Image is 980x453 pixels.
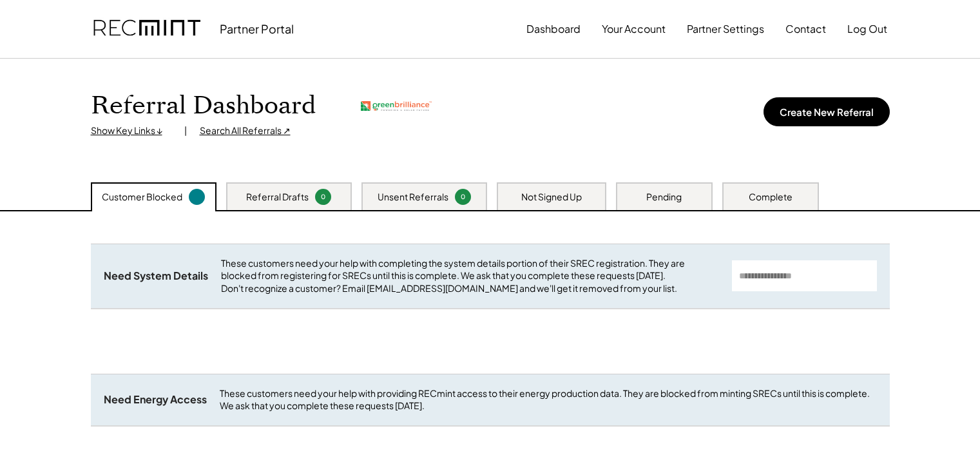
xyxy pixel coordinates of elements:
[361,101,432,111] img: greenbrilliance.png
[246,191,309,204] div: Referral Drafts
[457,192,469,202] div: 0
[687,16,764,42] button: Partner Settings
[847,16,887,42] button: Log Out
[220,21,294,36] div: Partner Portal
[104,393,207,407] div: Need Energy Access
[220,387,877,412] div: These customers need your help with providing RECmint access to their energy production data. The...
[93,7,200,51] img: recmint-logotype%403x.png
[104,269,208,283] div: Need System Details
[646,191,682,204] div: Pending
[378,191,448,204] div: Unsent Referrals
[102,191,182,204] div: Customer Blocked
[521,191,582,204] div: Not Signed Up
[764,97,890,126] button: Create New Referral
[602,16,666,42] button: Your Account
[200,124,291,137] div: Search All Referrals ↗
[317,192,329,202] div: 0
[526,16,581,42] button: Dashboard
[184,124,187,137] div: |
[91,91,316,121] h1: Referral Dashboard
[91,124,171,137] div: Show Key Links ↓
[749,191,793,204] div: Complete
[221,257,719,295] div: These customers need your help with completing the system details portion of their SREC registrat...
[785,16,826,42] button: Contact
